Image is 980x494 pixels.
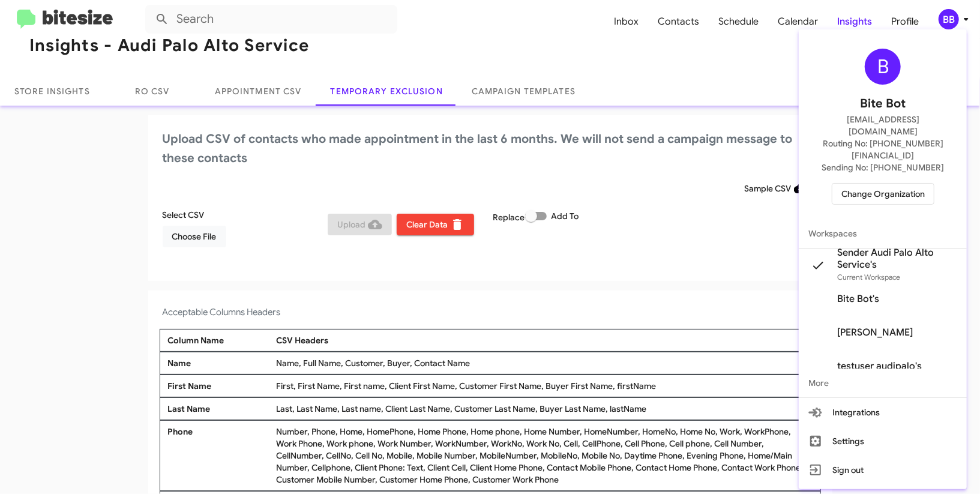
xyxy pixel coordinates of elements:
[799,219,967,248] span: Workspaces
[822,161,944,173] span: Sending No: [PHONE_NUMBER]
[837,247,957,271] span: Sender Audi Palo Alto Service's
[799,369,967,397] span: More
[837,327,913,339] span: [PERSON_NAME]
[799,456,967,484] button: Sign out
[799,398,967,427] button: Integrations
[841,184,925,204] span: Change Organization
[813,113,952,137] span: [EMAIL_ADDRESS][DOMAIN_NAME]
[837,293,879,305] span: Bite Bot's
[837,273,900,282] span: Current Workspace
[865,49,901,85] div: B
[799,427,967,456] button: Settings
[860,94,906,113] span: Bite Bot
[837,360,922,372] span: testuser audipalo's
[832,183,934,205] button: Change Organization
[813,137,952,161] span: Routing No: [PHONE_NUMBER][FINANCIAL_ID]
